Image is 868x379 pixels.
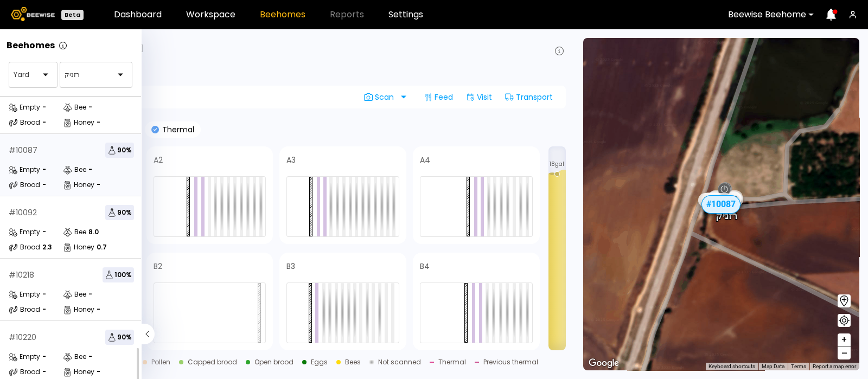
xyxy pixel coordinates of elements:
h4: A4 [420,156,430,164]
div: # 10087 [9,146,37,154]
p: Beehomes [7,41,55,50]
a: Terms (opens in new tab) [791,363,806,369]
div: Empty [9,164,40,175]
div: 8.0 [88,229,99,235]
div: - [88,291,92,298]
div: Brood [9,367,40,377]
div: - [42,354,46,360]
div: Brood [9,242,40,253]
div: Honey [63,304,94,315]
div: - [42,104,46,111]
div: Pollen [151,359,170,365]
div: 0.7 [97,244,107,250]
h4: B2 [154,262,162,270]
h4: A2 [154,156,163,164]
a: Workspace [186,10,235,19]
button: + [838,333,851,346]
a: Report a map error [813,363,856,369]
div: # 10220 [9,333,36,341]
div: - [88,166,92,173]
a: Settings [388,10,423,19]
div: רזניק [716,198,737,221]
div: Empty [9,102,40,113]
a: Open this area in Google Maps (opens a new window) [586,356,622,370]
h4: B4 [420,262,430,270]
div: Bee [63,164,86,175]
div: - [42,229,46,235]
div: Feed [419,88,457,106]
div: Bee [63,227,86,237]
div: - [42,166,46,173]
div: # 10092 [9,209,37,216]
div: - [97,306,100,313]
div: Beta [61,10,84,20]
div: Bee [63,102,86,113]
div: Honey [63,179,94,190]
div: Empty [9,227,40,237]
div: Visit [462,88,496,106]
div: - [42,291,46,298]
div: - [97,119,100,126]
span: 90 % [105,205,134,220]
div: Brood [9,179,40,190]
span: 18 gal [550,162,564,167]
h4: A3 [286,156,296,164]
img: Google [586,356,622,370]
div: Thermal [438,359,466,365]
div: # 10041 [699,193,733,207]
div: Brood [9,304,40,315]
div: - [88,104,92,111]
div: Empty [9,351,40,362]
div: Honey [63,242,94,253]
div: Bees [345,359,361,365]
div: Not scanned [378,359,421,365]
a: Beehomes [260,10,305,19]
div: - [42,369,46,375]
span: Scan [364,93,398,101]
a: Dashboard [114,10,162,19]
div: Honey [63,367,94,377]
div: - [42,182,46,188]
span: + [841,333,847,346]
div: Eggs [311,359,328,365]
div: Previous thermal [483,359,538,365]
div: Empty [9,289,40,300]
div: Open brood [254,359,293,365]
span: 100 % [103,267,134,282]
div: - [42,306,46,313]
button: Keyboard shortcuts [709,363,755,370]
div: Bee [63,351,86,362]
span: – [841,346,847,360]
span: 90 % [105,330,134,345]
button: Map Data [762,363,784,370]
div: Capped brood [188,359,237,365]
div: 2.3 [42,244,52,250]
div: Transport [501,88,557,106]
div: - [42,119,46,126]
span: 90 % [105,143,134,158]
img: Beewise logo [11,7,55,21]
div: - [97,369,100,375]
div: - [88,354,92,360]
span: Reports [330,10,364,19]
div: Bee [63,289,86,300]
div: # 10087 [701,195,741,214]
div: - [97,182,100,188]
h4: B3 [286,262,295,270]
div: Honey [63,117,94,128]
button: – [838,346,851,359]
div: Brood [9,117,40,128]
p: Thermal [159,126,194,133]
div: # 10218 [9,271,34,279]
